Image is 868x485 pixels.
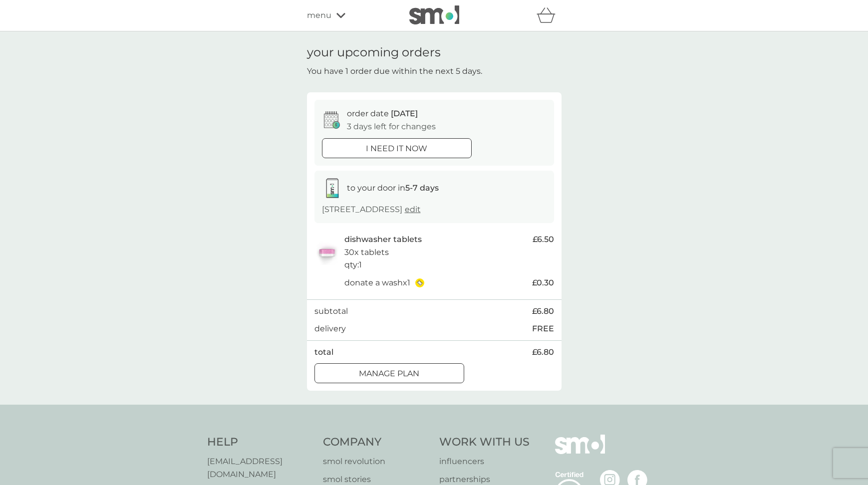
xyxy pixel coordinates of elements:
[439,455,530,468] a: influencers
[347,120,436,133] p: 3 days left for changes
[555,435,605,469] img: smol
[344,233,422,246] p: dishwasher tablets
[307,65,482,78] p: You have 1 order due within the next 5 days.
[532,322,554,335] p: FREE
[322,203,421,216] p: [STREET_ADDRESS]
[391,109,418,118] span: [DATE]
[322,138,472,158] button: i need it now
[314,363,464,383] button: Manage plan
[344,258,362,271] p: qty : 1
[347,183,439,193] span: to your door in
[347,107,418,120] p: order date
[207,455,313,481] a: [EMAIL_ADDRESS][DOMAIN_NAME]
[307,9,331,22] span: menu
[314,305,348,318] p: subtotal
[307,45,441,60] h1: your upcoming orders
[533,233,554,246] span: £6.50
[439,435,530,450] h4: Work With Us
[532,276,554,289] span: £0.30
[323,435,429,450] h4: Company
[314,322,346,335] p: delivery
[314,346,333,359] p: total
[344,276,410,289] p: donate a wash x 1
[405,183,439,193] strong: 5-7 days
[405,205,421,214] a: edit
[532,346,554,359] span: £6.80
[359,367,419,380] p: Manage plan
[532,305,554,318] span: £6.80
[207,435,313,450] h4: Help
[537,5,562,25] div: basket
[366,142,427,155] p: i need it now
[344,246,389,259] p: 30x tablets
[409,5,459,24] img: smol
[323,455,429,468] a: smol revolution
